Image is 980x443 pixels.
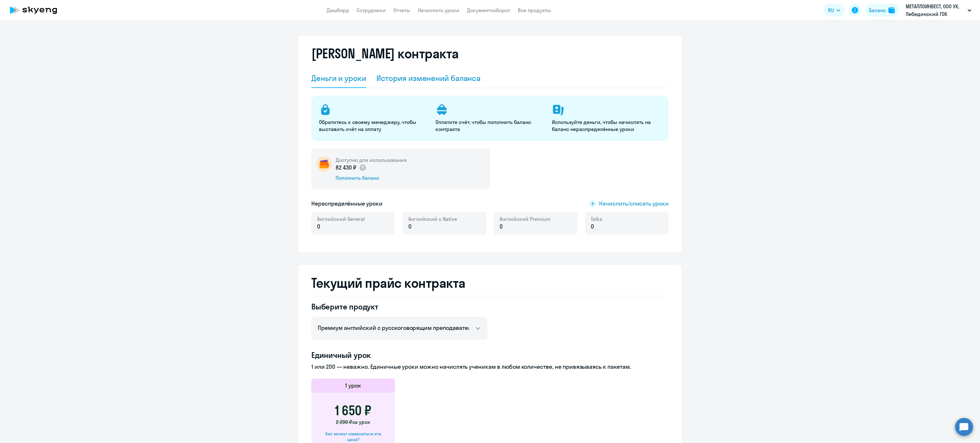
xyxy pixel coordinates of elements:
span: Начислить/списать уроки [599,200,669,208]
p: 1 или 200 — неважно. Единичные уроки можно начислять ученикам в любом количестве, не привязываясь... [311,363,669,371]
span: 0 [500,222,503,231]
h2: [PERSON_NAME] контракта [311,46,459,61]
button: МЕТАЛЛОИНВЕСТ, ООО УК, Лебединский ГОК тендер 2024 [902,3,975,18]
a: Начислить уроки [418,7,459,13]
div: Как может измениться эта цена? [322,431,385,442]
button: RU [824,4,845,17]
div: Деньги и уроки [311,73,366,83]
span: Talks [591,215,602,222]
h4: Выберите продукт [311,301,487,312]
div: Пополнить баланс [336,174,407,181]
a: Документооборот [467,7,510,13]
p: Используйте деньги, чтобы начислять на баланс нераспределённые уроки [552,119,661,133]
img: wallet-circle.png [316,156,332,172]
p: Оплатите счёт, чтобы пополнить баланс контракта [435,119,544,133]
span: 0 [317,222,320,231]
span: за урок [352,419,370,425]
span: Английский Premium [500,215,550,222]
a: Дашборд [327,7,349,13]
a: Отчеты [393,7,410,13]
p: Обратитесь к своему менеджеру, чтобы выставить счёт на оплату [319,119,428,133]
p: 82 430 ₽ [336,163,367,172]
span: 0 [591,222,594,231]
h3: 1 650 ₽ [335,403,371,418]
span: 0 [408,222,412,231]
h5: Доступно для использования [336,156,407,163]
div: Баланс [869,6,886,14]
span: Английский с Native [408,215,457,222]
h4: Единичный урок [311,350,669,360]
h2: Текущий прайс контракта [311,275,669,291]
div: История изменений баланса [376,73,481,83]
span: 2 290 ₽ [336,419,352,425]
a: Все продукты [518,7,551,13]
h5: 1 урок [345,381,361,390]
h5: Нераспределённые уроки [311,200,382,208]
p: МЕТАЛЛОИНВЕСТ, ООО УК, Лебединский ГОК тендер 2024 [906,3,965,18]
button: Балансbalance [865,4,899,17]
span: Английский General [317,215,365,222]
a: Сотрудники [357,7,386,13]
span: RU [828,6,834,14]
img: balance [888,7,895,13]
